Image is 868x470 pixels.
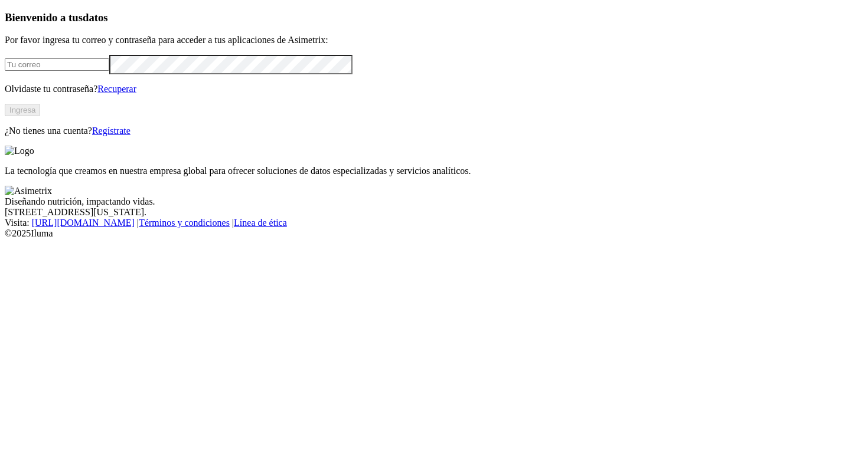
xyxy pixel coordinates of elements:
div: [STREET_ADDRESS][US_STATE]. [5,207,863,218]
p: La tecnología que creamos en nuestra empresa global para ofrecer soluciones de datos especializad... [5,166,863,176]
button: Ingresa [5,104,40,116]
img: Logo [5,146,34,156]
div: Visita : | | [5,218,863,228]
p: Olvidaste tu contraseña? [5,84,863,94]
a: Línea de ética [234,218,287,228]
h3: Bienvenido a tus [5,11,863,24]
img: Asimetrix [5,186,52,196]
input: Tu correo [5,58,109,71]
a: [URL][DOMAIN_NAME] [32,218,135,228]
p: ¿No tienes una cuenta? [5,126,863,136]
span: datos [83,11,108,24]
div: © 2025 Iluma [5,228,863,239]
a: Regístrate [92,126,130,136]
a: Términos y condiciones [139,218,230,228]
a: Recuperar [97,84,136,94]
div: Diseñando nutrición, impactando vidas. [5,196,863,207]
p: Por favor ingresa tu correo y contraseña para acceder a tus aplicaciones de Asimetrix: [5,35,863,45]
